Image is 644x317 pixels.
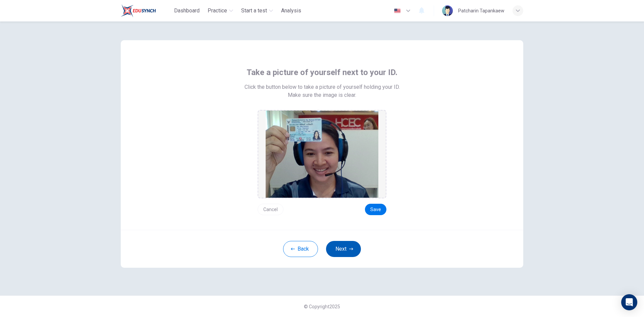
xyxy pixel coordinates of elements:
img: preview screemshot [266,111,378,198]
span: Click the button below to take a picture of yourself holding your ID. [245,83,400,91]
button: Save [365,204,386,215]
span: Dashboard [174,7,200,15]
span: Make sure the image is clear. [288,91,356,99]
span: Take a picture of yourself next to your ID. [247,67,397,78]
button: Next [326,241,361,257]
span: Practice [208,7,227,15]
span: © Copyright 2025 [304,304,340,309]
button: Back [283,241,318,257]
img: Profile picture [442,5,453,16]
span: Analysis [281,7,301,15]
img: Train Test logo [121,4,156,17]
a: Train Test logo [121,4,171,17]
button: Practice [205,5,236,17]
button: Cancel [258,204,283,215]
img: en [393,8,401,13]
span: Start a test [241,7,267,15]
div: Patcharin Tapankaew [458,7,504,15]
button: Analysis [278,5,304,17]
button: Dashboard [171,5,202,17]
button: Start a test [238,5,276,17]
div: Open Intercom Messenger [621,294,637,310]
